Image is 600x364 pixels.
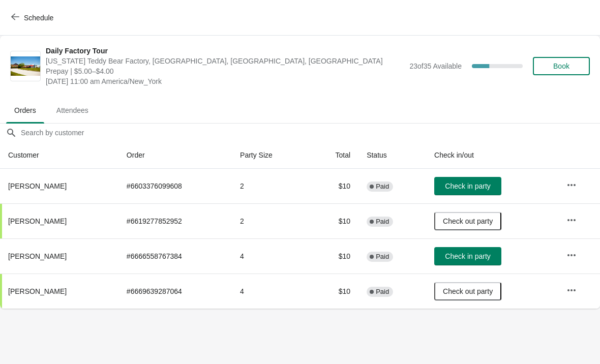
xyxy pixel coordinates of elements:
button: Check in party [434,247,501,265]
th: Order [118,142,232,169]
span: Check in party [445,252,490,260]
td: # 6619277852952 [118,203,232,238]
span: [US_STATE] Teddy Bear Factory, [GEOGRAPHIC_DATA], [GEOGRAPHIC_DATA], [GEOGRAPHIC_DATA] [46,56,404,66]
td: # 6666558767384 [118,238,232,274]
td: $10 [309,169,358,203]
td: 2 [232,203,309,238]
td: # 6669639287064 [118,274,232,309]
button: Check in party [434,177,501,195]
button: Check out party [434,212,501,230]
button: Schedule [5,9,62,27]
button: Book [533,57,590,75]
span: Check out party [443,217,493,225]
span: [PERSON_NAME] [8,287,67,295]
img: Daily Factory Tour [11,56,40,76]
span: Prepay | $5.00–$4.00 [46,66,404,76]
td: $10 [309,238,358,274]
span: Paid [376,183,389,191]
span: [PERSON_NAME] [8,182,67,190]
td: 4 [232,238,309,274]
td: # 6603376099608 [118,169,232,203]
span: [PERSON_NAME] [8,252,67,260]
span: Check out party [443,287,493,295]
th: Total [309,142,358,169]
span: Paid [376,253,389,261]
th: Party Size [232,142,309,169]
span: Book [553,62,569,70]
td: $10 [309,274,358,309]
button: Check out party [434,282,501,300]
span: Paid [376,288,389,296]
span: Paid [376,218,389,226]
td: 4 [232,274,309,309]
span: Daily Factory Tour [46,46,404,56]
td: $10 [309,203,358,238]
span: 23 of 35 Available [409,62,462,70]
span: Orders [6,101,44,119]
span: [PERSON_NAME] [8,217,67,225]
span: [DATE] 11:00 am America/New_York [46,76,404,86]
td: 2 [232,169,309,203]
th: Check in/out [426,142,558,169]
span: Check in party [445,182,490,190]
span: Schedule [24,14,53,22]
input: Search by customer [20,124,600,142]
th: Status [358,142,426,169]
span: Attendees [48,101,97,119]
